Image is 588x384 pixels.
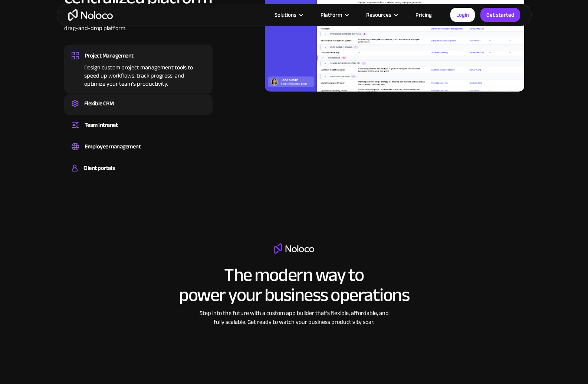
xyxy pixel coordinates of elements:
div: Easily manage employee information, track performance, and handle HR tasks from a single platform. [72,152,205,154]
div: Step into the future with a custom app builder that’s flexible, affordable, and fully scalable. G... [196,309,392,326]
div: Employee management [85,141,141,152]
div: Set up a central space for your team to collaborate, share information, and stay up to date on co... [72,131,205,133]
div: Team intranet [85,119,118,131]
div: Create a custom CRM that you can adapt to your business’s needs, centralize your workflows, and m... [72,109,205,111]
div: Platform [321,10,342,20]
div: Resources [366,10,391,20]
div: Resources [357,10,406,20]
h2: The modern way to power your business operations [179,265,409,305]
a: Login [450,8,475,22]
div: Flexible CRM [84,98,114,109]
a: Pricing [406,10,441,20]
div: Platform [311,10,357,20]
div: Solutions [275,10,296,20]
a: home [68,9,113,21]
div: Build a secure, fully-branded, and personalized client portal that lets your customers self-serve. [72,174,205,176]
div: Solutions [265,10,311,20]
a: Get started [480,8,520,22]
div: Client portals [83,163,115,174]
div: Project Management [85,50,134,61]
div: Design custom project management tools to speed up workflows, track progress, and optimize your t... [72,61,205,88]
